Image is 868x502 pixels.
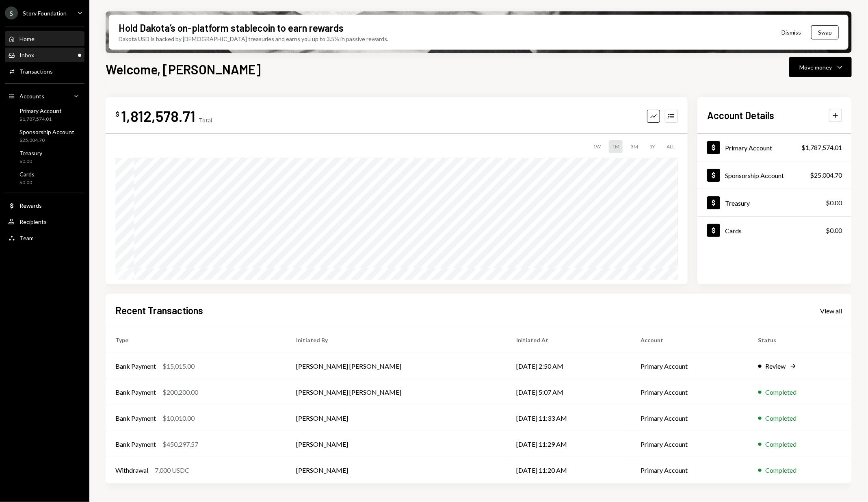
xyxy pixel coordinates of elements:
[631,405,749,431] td: Primary Account
[5,214,84,229] a: Recipients
[631,379,749,405] td: Primary Account
[199,117,212,124] div: Total
[5,230,84,245] a: Team
[5,64,84,78] a: Transactions
[286,353,507,379] td: [PERSON_NAME] [PERSON_NAME]
[19,218,47,225] div: Recipients
[5,105,84,124] a: Primary Account$1,787,574.01
[115,465,148,475] div: Withdrawal
[799,63,832,72] div: Move money
[609,140,623,153] div: 1M
[286,405,507,431] td: [PERSON_NAME]
[631,353,749,379] td: Primary Account
[162,387,198,397] div: $200,200.00
[628,140,641,153] div: 3M
[725,172,784,179] div: Sponsorship Account
[631,431,749,457] td: Primary Account
[115,361,156,371] div: Bank Payment
[5,168,84,188] a: Cards$0.00
[766,465,797,475] div: Completed
[19,35,35,42] div: Home
[121,107,195,125] div: 1,812,578.71
[697,134,852,161] a: Primary Account$1,787,574.01
[810,170,842,180] div: $25,004.70
[286,457,507,483] td: [PERSON_NAME]
[5,7,18,20] div: S
[697,189,852,216] a: Treasury$0.00
[162,439,198,449] div: $450,297.57
[725,144,772,152] div: Primary Account
[19,116,62,123] div: $1,787,574.01
[766,413,797,423] div: Completed
[115,413,156,423] div: Bank Payment
[19,128,74,135] div: Sponsorship Account
[507,379,631,405] td: [DATE] 5:07 AM
[162,361,195,371] div: $15,015.00
[19,202,42,209] div: Rewards
[19,171,35,178] div: Cards
[646,140,658,153] div: 1Y
[820,306,842,315] a: View all
[766,361,786,371] div: Review
[286,327,507,353] th: Initiated By
[119,35,388,43] div: Dakota USD is backed by [DEMOGRAPHIC_DATA] treasuries and earns you up to 3.5% in passive rewards.
[820,307,842,315] div: View all
[507,353,631,379] td: [DATE] 2:50 AM
[115,304,203,317] h2: Recent Transactions
[766,387,797,397] div: Completed
[826,226,842,235] div: $0.00
[507,457,631,483] td: [DATE] 11:20 AM
[5,89,84,103] a: Accounts
[811,25,839,39] button: Swap
[19,137,74,144] div: $25,004.70
[19,235,34,241] div: Team
[119,21,344,35] div: Hold Dakota’s on-platform stablecoin to earn rewards
[19,107,62,114] div: Primary Account
[826,198,842,208] div: $0.00
[5,48,84,62] a: Inbox
[106,61,261,77] h1: Welcome, [PERSON_NAME]
[507,327,631,353] th: Initiated At
[23,10,67,17] div: Story Foundation
[19,52,34,59] div: Inbox
[697,161,852,189] a: Sponsorship Account$25,004.70
[19,93,44,100] div: Accounts
[286,431,507,457] td: [PERSON_NAME]
[663,140,678,153] div: ALL
[155,465,189,475] div: 7,000 USDC
[631,457,749,483] td: Primary Account
[590,140,604,153] div: 1W
[749,327,852,353] th: Status
[801,143,842,152] div: $1,787,574.01
[19,179,35,186] div: $0.00
[507,431,631,457] td: [DATE] 11:29 AM
[507,405,631,431] td: [DATE] 11:33 AM
[725,199,750,207] div: Treasury
[5,198,84,213] a: Rewards
[19,150,42,156] div: Treasury
[5,126,84,146] a: Sponsorship Account$25,004.70
[697,217,852,244] a: Cards$0.00
[631,327,749,353] th: Account
[106,327,286,353] th: Type
[725,227,742,235] div: Cards
[115,439,156,449] div: Bank Payment
[19,158,42,165] div: $0.00
[766,439,797,449] div: Completed
[771,23,811,42] button: Dismiss
[5,31,84,46] a: Home
[162,413,195,423] div: $10,010.00
[5,147,84,167] a: Treasury$0.00
[19,68,53,75] div: Transactions
[286,379,507,405] td: [PERSON_NAME] [PERSON_NAME]
[789,57,852,77] button: Move money
[707,109,774,122] h2: Account Details
[115,387,156,397] div: Bank Payment
[115,110,119,118] div: $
